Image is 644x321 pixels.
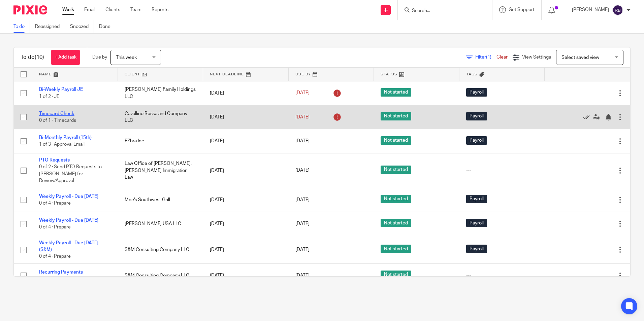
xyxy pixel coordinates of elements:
[39,254,71,259] span: 0 of 4 · Prepare
[295,247,310,252] span: [DATE]
[475,55,496,60] span: Filter
[92,54,107,61] p: Due by
[130,6,141,13] a: Team
[35,20,65,33] a: Reassigned
[13,5,47,14] img: Pixie
[381,271,411,279] span: Not started
[295,273,310,278] span: [DATE]
[203,81,289,105] td: [DATE]
[35,55,44,60] span: (10)
[509,7,535,12] span: Get Support
[152,6,168,13] a: Reports
[84,6,95,13] a: Email
[381,166,411,174] span: Not started
[116,55,137,60] span: This week
[62,6,74,13] a: Work
[466,245,487,253] span: Payroll
[118,105,203,129] td: Cavallino Rossa and Company LLC
[381,245,411,253] span: Not started
[466,112,487,120] span: Payroll
[118,81,203,105] td: [PERSON_NAME] Family Holdings LLC
[203,105,289,129] td: [DATE]
[486,55,491,60] span: (1)
[381,112,411,120] span: Not started
[381,88,411,97] span: Not started
[39,241,98,252] a: Weekly Payroll - Due [DATE] (S&M)
[203,212,289,236] td: [DATE]
[295,115,310,119] span: [DATE]
[561,55,599,60] span: Select saved view
[105,6,120,13] a: Clients
[295,91,310,96] span: [DATE]
[203,188,289,212] td: [DATE]
[51,50,80,65] a: + Add task
[21,54,44,61] h1: To do
[39,118,76,123] span: 0 of 1 · Timecards
[295,198,310,202] span: [DATE]
[99,20,116,33] a: Done
[39,165,102,183] span: 0 of 2 · Send PTO Requests to [PERSON_NAME] for Review/Approval
[39,94,59,99] span: 1 of 2 · JE
[39,135,92,140] a: Bi-Monthly Payroll (15th)
[466,195,487,203] span: Payroll
[466,272,538,279] div: ---
[522,55,551,60] span: View Settings
[295,168,310,173] span: [DATE]
[39,111,74,116] a: Timecard Check
[466,167,538,174] div: ---
[203,263,289,287] td: [DATE]
[466,136,487,145] span: Payroll
[39,201,71,206] span: 0 of 4 · Prepare
[70,20,94,33] a: Snoozed
[39,225,71,230] span: 0 of 4 · Prepare
[381,136,411,145] span: Not started
[381,219,411,227] span: Not started
[411,8,472,14] input: Search
[39,270,83,275] a: Recurring Payments
[118,263,203,287] td: S&M Consulting Company LLC
[572,6,609,13] p: [PERSON_NAME]
[118,212,203,236] td: [PERSON_NAME] USA LLC
[612,5,623,15] img: svg%3E
[496,55,508,60] a: Clear
[39,158,70,163] a: PTO Requests
[466,219,487,227] span: Payroll
[118,129,203,153] td: EZbra Inc
[203,236,289,263] td: [DATE]
[118,236,203,263] td: S&M Consulting Company LLC
[13,20,30,33] a: To do
[39,87,83,92] a: Bi-Weekly Payroll JE
[466,72,478,76] span: Tags
[295,139,310,143] span: [DATE]
[295,221,310,226] span: [DATE]
[203,129,289,153] td: [DATE]
[203,153,289,188] td: [DATE]
[118,153,203,188] td: Law Office of [PERSON_NAME], [PERSON_NAME] Immigration Law
[118,188,203,212] td: Moe's Southwest Grill
[39,218,98,223] a: Weekly Payroll - Due [DATE]
[381,195,411,203] span: Not started
[39,142,85,147] span: 1 of 3 · Approval Email
[466,88,487,97] span: Payroll
[583,114,593,120] a: Mark as done
[39,194,98,199] a: Weekly Payroll - Due [DATE]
